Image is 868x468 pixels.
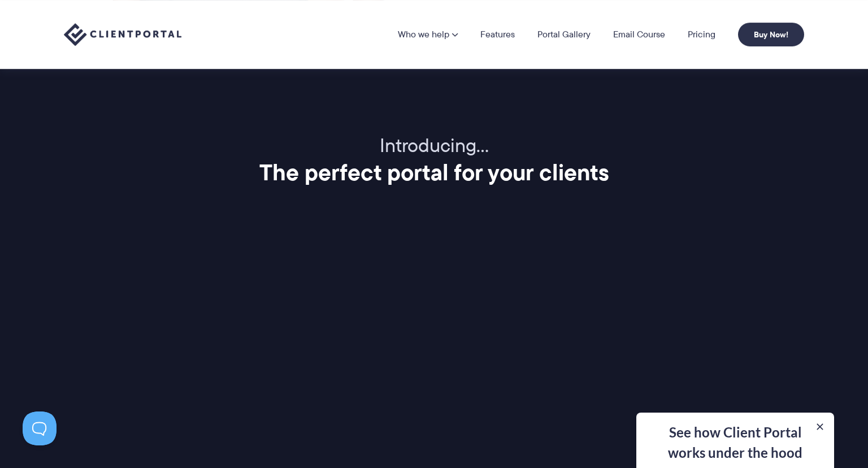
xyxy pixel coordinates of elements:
p: Introducing… [64,134,804,158]
a: Pricing [688,30,715,39]
a: Buy Now! [738,23,804,46]
iframe: Toggle Customer Support [23,411,57,445]
a: Portal Gallery [537,30,591,39]
a: Features [480,30,515,39]
a: Email Course [613,30,665,39]
a: Who we help [398,30,458,39]
h2: The perfect portal for your clients [64,158,804,187]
